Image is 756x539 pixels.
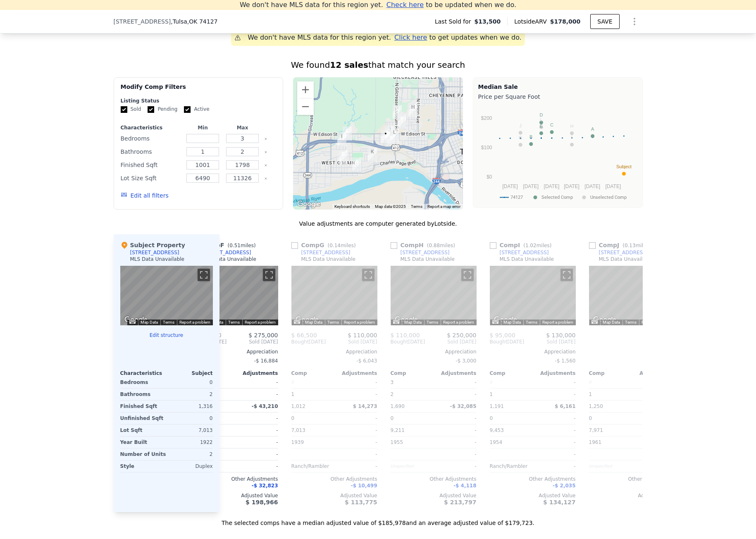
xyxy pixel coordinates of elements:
span: , OK 74127 [187,18,218,25]
div: [DATE] [291,339,326,345]
div: Lot Size Sqft [121,172,181,184]
div: - [435,448,477,460]
label: Sold [121,106,141,113]
div: Min [184,124,221,131]
div: - [435,377,477,388]
text: A [591,126,594,131]
a: Terms [327,320,339,324]
div: Adjusted Value [490,492,576,499]
span: Sold [DATE] [326,339,377,345]
text: E [539,124,542,129]
div: - [237,389,278,400]
text: $0 [487,174,492,180]
div: 2508 W Easton St [390,128,399,142]
div: Characteristics [121,124,181,131]
span: 0 [589,415,592,421]
div: Adjustments [533,370,576,377]
div: - [435,460,477,472]
div: - [634,448,675,460]
div: 1922 [168,436,213,448]
div: Street View [589,266,675,325]
div: Unspecified [391,460,432,472]
span: $ 95,000 [490,332,515,339]
div: [STREET_ADDRESS] [130,249,179,256]
button: Keyboard shortcuts [294,320,300,324]
div: - [634,425,675,436]
div: - [237,448,278,460]
span: Bought [391,339,408,345]
div: - [534,377,576,388]
button: Clear [264,177,267,180]
span: 1,191 [490,403,504,409]
span: -$ 2,035 [553,483,575,489]
div: Map [120,266,213,325]
div: 1,316 [168,401,213,412]
a: Terms [411,204,422,209]
span: 0.88 [429,243,440,248]
span: Last Sold for [435,17,475,26]
span: 0.51 [229,243,241,248]
div: Map [589,266,675,325]
span: ( miles) [424,243,458,248]
a: Open this area in Google Maps (opens a new window) [393,315,420,325]
div: Characteristics [120,370,167,377]
div: - [634,460,675,472]
text: B [529,134,532,139]
span: $ 110,000 [391,332,420,339]
span: $178,000 [550,18,581,25]
span: $ 110,000 [348,332,377,339]
div: MLS Data Unavailable [500,256,554,262]
button: Edit structure [120,332,213,339]
div: Max [224,124,261,131]
div: - [336,389,377,400]
div: [DATE] [490,339,525,345]
a: Terms [163,320,174,324]
text: D [539,112,543,117]
a: Report a problem [344,320,375,324]
div: - [435,413,477,424]
button: Keyboard shortcuts [492,320,498,324]
text: [DATE] [523,184,539,189]
span: -$ 16,884 [254,358,278,364]
span: ( miles) [520,243,555,248]
div: - [336,425,377,436]
div: 1939 [291,436,333,448]
div: Street View [391,266,477,325]
text: 74127 [510,195,523,200]
button: Show Options [626,13,643,30]
span: 0 [490,415,493,421]
div: 1954 [490,436,531,448]
div: Comp [490,370,533,377]
div: Appreciation [490,348,576,355]
div: - [336,413,377,424]
div: Subject [167,370,213,377]
div: Street View [490,266,576,325]
span: 9,211 [391,427,405,433]
div: 410 S 44th Ave W [339,150,348,164]
div: Number of Units [120,448,166,460]
div: Finished Sqft [121,159,181,171]
button: Toggle fullscreen view [560,269,573,281]
input: Sold [121,106,127,113]
span: $13,500 [475,17,501,26]
div: Adjusted Value [291,492,377,499]
div: Comp [291,370,334,377]
button: Keyboard shortcuts [591,320,597,324]
div: - [534,460,576,472]
span: Bought [291,339,309,345]
div: [DATE] [391,339,425,345]
div: - [237,460,278,472]
div: MLS Data Unavailable [202,256,257,262]
div: Ranch/Rambler [291,460,333,472]
strong: 12 sales [330,60,368,70]
div: Adjustments [632,370,675,377]
div: We found that match your search [114,59,643,71]
div: 703 N Zenith Ave [397,114,406,129]
a: [STREET_ADDRESS] [391,249,450,256]
span: Sold [DATE] [425,339,476,345]
text: $200 [481,115,492,121]
a: Terms [526,320,537,324]
a: [STREET_ADDRESS] [490,249,549,256]
div: 808 N 24th West Ave [393,105,402,119]
a: Open this area in Google Maps (opens a new window) [293,315,321,325]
